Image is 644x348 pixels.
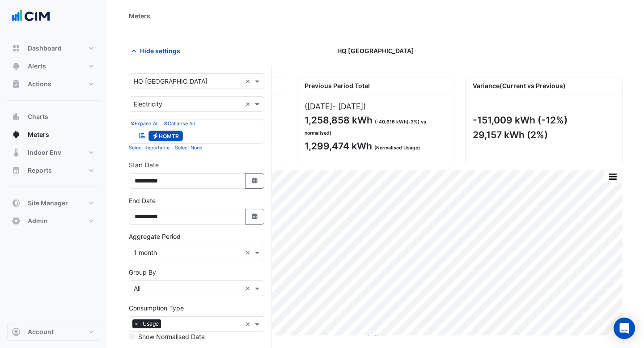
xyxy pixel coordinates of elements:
[132,319,140,328] span: ×
[12,130,21,139] app-icon: Meters
[7,108,100,126] button: Charts
[129,196,156,205] label: End Date
[7,126,100,144] button: Meters
[129,145,169,151] small: Select Reportable
[129,11,150,21] div: Meters
[604,171,622,182] button: More Options
[473,129,613,140] div: 29,157 kWh (2%)
[140,319,161,328] span: Usage
[164,119,195,127] button: Collapse All
[129,303,184,313] label: Consumption Type
[305,102,447,111] div: ([DATE] )
[251,213,259,221] fa-icon: Select Date
[175,145,202,151] small: Select None
[337,46,414,55] span: HQ [GEOGRAPHIC_DATA]
[131,121,159,127] small: Expand All
[332,102,363,111] span: - [DATE]
[12,112,21,121] app-icon: Charts
[139,132,147,139] fa-icon: Reportable
[251,177,259,185] fa-icon: Select Date
[7,161,100,179] button: Reports
[28,327,54,336] span: Account
[466,77,622,94] div: Variance (Current vs Previous)
[12,148,21,157] app-icon: Indoor Env
[305,140,445,152] div: 1,299,474 kWh
[7,144,100,161] button: Indoor Env
[28,44,62,53] span: Dashboard
[12,166,21,175] app-icon: Reports
[28,80,51,89] span: Actions
[164,121,195,127] small: Collapse All
[152,132,159,139] fa-icon: Electricity
[7,57,100,75] button: Alerts
[28,148,61,157] span: Indoor Env
[175,144,202,152] button: Select None
[129,144,169,152] button: Select Reportable
[129,160,159,170] label: Start Date
[12,44,21,53] app-icon: Dashboard
[28,62,46,71] span: Alerts
[28,166,52,175] span: Reports
[297,77,454,94] div: Previous Period Total
[245,284,253,293] span: Clear
[28,130,49,139] span: Meters
[7,75,100,93] button: Actions
[11,7,51,25] img: Company Logo
[148,131,183,141] span: HQMTR
[245,319,253,329] span: Clear
[305,115,445,137] div: 1,258,858 kWh
[129,267,156,277] label: Group By
[7,212,100,230] button: Admin
[138,332,205,341] label: Show Normalised Data
[7,323,100,341] button: Account
[28,199,68,208] span: Site Manager
[28,216,48,225] span: Admin
[12,62,21,71] app-icon: Alerts
[473,115,613,126] div: -151,009 kWh (-12%)
[131,119,159,127] button: Expand All
[245,99,253,109] span: Clear
[245,248,253,257] span: Clear
[28,112,48,121] span: Charts
[245,76,253,86] span: Clear
[7,194,100,212] button: Site Manager
[374,145,420,151] span: ( Normalised Usage )
[614,318,635,339] div: Open Intercom Messenger
[129,232,181,241] label: Aggregate Period
[12,80,21,89] app-icon: Actions
[7,39,100,57] button: Dashboard
[140,46,180,55] span: Hide settings
[12,199,21,208] app-icon: Site Manager
[129,43,186,59] button: Hide settings
[12,216,21,225] app-icon: Admin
